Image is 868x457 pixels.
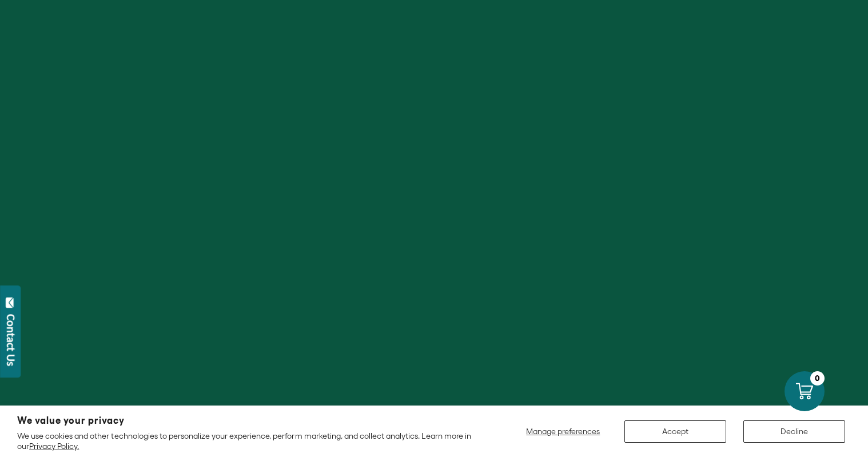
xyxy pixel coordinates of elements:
[17,431,477,451] p: We use cookies and other technologies to personalize your experience, perform marketing, and coll...
[17,416,477,426] h2: We value your privacy
[519,420,607,443] button: Manage preferences
[624,420,726,443] button: Accept
[526,427,600,436] span: Manage preferences
[29,442,79,451] a: Privacy Policy.
[743,420,845,443] button: Decline
[5,314,17,366] div: Contact Us
[810,371,825,386] div: 0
